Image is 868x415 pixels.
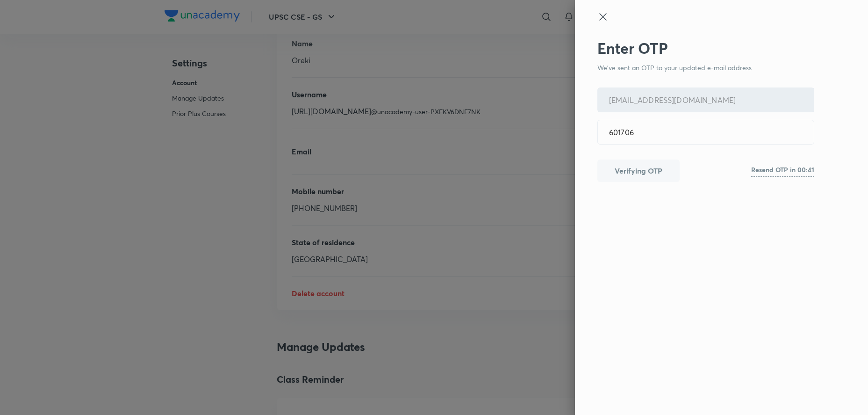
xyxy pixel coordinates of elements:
input: Email [598,88,814,112]
button: Verifying OTP [597,160,680,182]
input: OTP [598,120,814,144]
h2: Enter OTP [597,39,814,57]
p: We've sent an OTP to your updated e-mail address [597,63,814,73]
h6: Resend OTP in 00:41 [751,165,814,175]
